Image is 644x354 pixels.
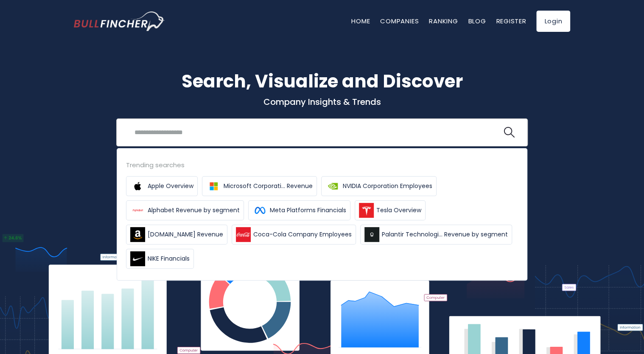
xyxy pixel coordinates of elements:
img: search icon [504,127,515,138]
span: NIKE Financials [148,254,190,263]
a: Coca-Cola Company Employees [232,225,356,244]
a: Ranking [429,17,458,25]
a: Go to homepage [74,11,165,31]
a: Blog [468,17,486,25]
span: Meta Platforms Financials [270,206,346,215]
span: Palantir Technologi... Revenue by segment [382,230,508,239]
img: bullfincher logo [74,11,165,31]
p: What's trending [74,163,570,172]
h1: Search, Visualize and Discover [74,68,570,95]
span: Coca-Cola Company Employees [253,230,352,239]
a: Companies [380,17,419,25]
span: Alphabet Revenue by segment [148,206,240,215]
span: NVIDIA Corporation Employees [343,182,432,191]
span: [DOMAIN_NAME] Revenue [148,230,223,239]
a: Meta Platforms Financials [248,200,350,220]
a: Alphabet Revenue by segment [126,200,244,220]
span: Tesla Overview [376,206,421,215]
a: Palantir Technologi... Revenue by segment [360,225,512,244]
a: Microsoft Corporati... Revenue [202,176,317,196]
a: Tesla Overview [355,200,426,220]
span: Microsoft Corporati... Revenue [224,182,313,191]
a: [DOMAIN_NAME] Revenue [126,225,227,244]
a: NIKE Financials [126,249,194,269]
a: NVIDIA Corporation Employees [321,176,437,196]
a: Apple Overview [126,176,198,196]
span: Apple Overview [148,182,193,191]
p: Company Insights & Trends [74,96,570,107]
div: Trending searches [126,160,518,170]
a: Login [536,11,570,32]
a: Register [496,17,526,25]
a: Home [351,17,370,25]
